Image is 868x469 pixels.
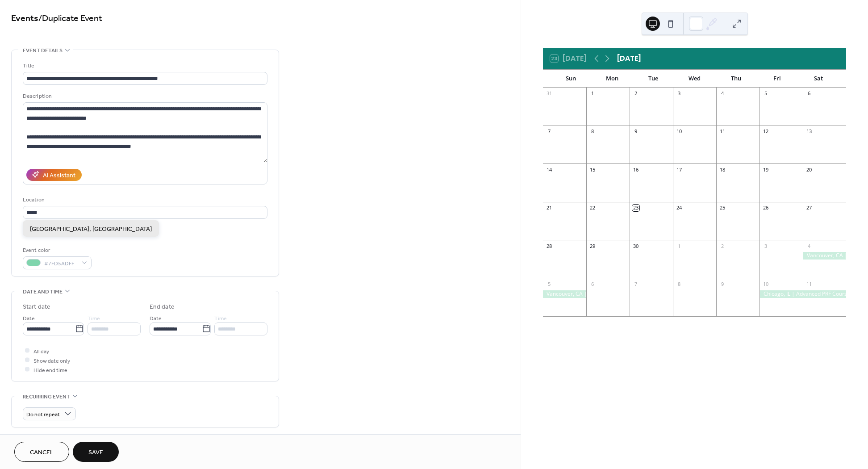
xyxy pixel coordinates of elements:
[762,243,769,249] div: 3
[546,243,552,249] div: 28
[26,169,82,181] button: AI Assistant
[589,128,596,135] div: 8
[719,128,726,135] div: 11
[762,205,769,211] div: 26
[762,281,769,287] div: 10
[805,205,812,211] div: 27
[592,70,633,88] div: Mon
[546,90,552,97] div: 31
[632,243,639,249] div: 30
[798,70,839,88] div: Sat
[23,46,63,55] span: Event details
[23,287,63,297] span: Date and time
[30,225,152,234] span: [GEOGRAPHIC_DATA], [GEOGRAPHIC_DATA]
[546,128,552,135] div: 7
[805,243,812,249] div: 4
[23,392,70,402] span: Recurring event
[719,90,726,97] div: 4
[676,205,682,211] div: 24
[676,128,682,135] div: 10
[26,409,60,419] span: Do not repeat
[30,448,54,457] span: Cancel
[756,70,797,88] div: Fri
[38,10,102,27] span: / Duplicate Event
[33,365,67,375] span: Hide end time
[543,290,586,298] div: Vancouver, CA | Advanced PRF Course in Regenerative Dentistry
[715,70,756,88] div: Thu
[676,90,682,97] div: 3
[633,70,674,88] div: Tue
[23,314,35,323] span: Date
[23,246,90,255] div: Event color
[805,90,812,97] div: 6
[805,166,812,173] div: 20
[632,90,639,97] div: 2
[632,281,639,287] div: 7
[550,70,591,88] div: Sun
[589,243,596,249] div: 29
[676,281,682,287] div: 8
[719,243,726,249] div: 2
[759,290,846,298] div: Chicago, IL | Advanced PRF Course in Regenerative Dentistry
[632,128,639,135] div: 9
[674,70,715,88] div: Wed
[762,166,769,173] div: 19
[632,205,639,211] div: 23
[632,166,639,173] div: 16
[719,166,726,173] div: 18
[23,61,266,71] div: Title
[43,171,75,180] div: AI Assistant
[88,448,103,457] span: Save
[805,128,812,135] div: 13
[719,205,726,211] div: 25
[23,302,50,312] div: Start date
[23,195,266,205] div: Location
[589,205,596,211] div: 22
[33,356,70,365] span: Show date only
[589,166,596,173] div: 15
[762,128,769,135] div: 12
[150,314,162,323] span: Date
[589,90,596,97] div: 1
[676,166,682,173] div: 17
[11,10,38,27] a: Events
[762,90,769,97] div: 5
[214,314,227,323] span: Time
[805,281,812,287] div: 11
[73,442,119,462] button: Save
[676,243,682,249] div: 1
[88,314,100,323] span: Time
[14,442,69,462] button: Cancel
[33,347,49,356] span: All day
[23,92,266,101] div: Description
[546,281,552,287] div: 5
[44,259,77,268] span: #7FD5ADFF
[546,166,552,173] div: 14
[546,205,552,211] div: 21
[719,281,726,287] div: 9
[803,252,846,260] div: Vancouver, CA | Advanced PRF Course in Regenerative Dentistry
[617,53,641,64] div: [DATE]
[150,302,175,312] div: End date
[589,281,596,287] div: 6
